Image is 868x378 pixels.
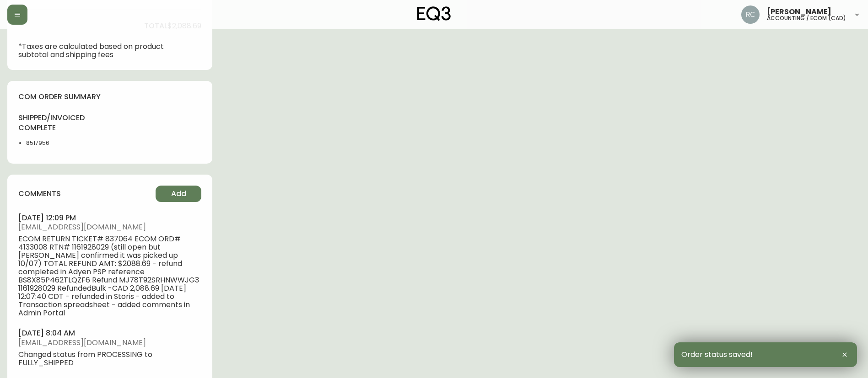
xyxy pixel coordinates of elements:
span: [EMAIL_ADDRESS][DOMAIN_NAME] [18,223,201,231]
img: logo [417,6,451,21]
h4: shipped/invoiced complete [18,113,72,133]
p: *Taxes are calculated based on product subtotal and shipping fees [18,43,167,59]
h4: [DATE] 12:09 pm [18,213,201,223]
img: f4ba4e02bd060be8f1386e3ca455bd0e [741,5,760,24]
span: Add [171,189,186,199]
span: Changed status from PROCESSING to FULLY_SHIPPED [18,351,201,367]
span: ECOM RETURN TICKET# 837064 ECOM ORD# 4133008 RTN# 1161928029 (still open but [PERSON_NAME] confir... [18,235,201,317]
h4: comments [18,189,61,199]
span: [PERSON_NAME] [767,8,831,16]
li: 8517956 [26,139,72,147]
span: $2,088.69 [167,22,201,30]
span: Order status saved! [681,351,753,359]
span: [EMAIL_ADDRESS][DOMAIN_NAME] [18,339,201,347]
h4: com order summary [18,92,201,102]
button: Add [156,186,201,202]
h5: accounting / ecom (cad) [767,16,846,21]
h4: [DATE] 8:04 am [18,328,201,338]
